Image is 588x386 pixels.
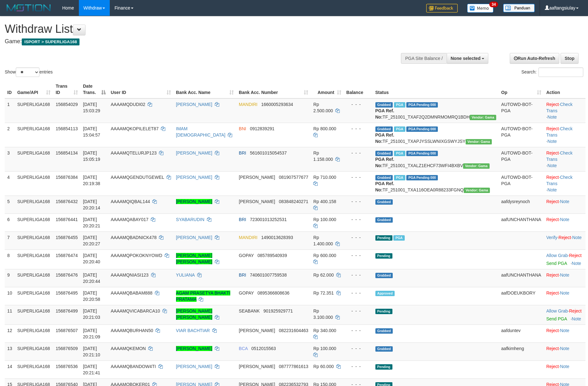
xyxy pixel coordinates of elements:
td: 12 [5,325,15,342]
span: Approved [375,291,395,296]
div: - - - [346,234,370,241]
span: [DATE] 20:21:41 [83,364,100,375]
span: ISPORT > SUPERLIGA168 [22,38,79,45]
span: AAAAMQBURHAN50 [111,328,153,333]
span: Copy 085789540939 to clipboard [257,253,287,258]
span: MANDIRI [239,235,257,240]
td: 11 [5,305,15,325]
div: - - - [346,363,370,370]
span: MANDIRI [239,102,257,107]
span: [DATE] 15:04:57 [83,126,100,137]
span: Rp 60.000 [313,364,334,369]
span: [DATE] 20:20:14 [83,199,100,210]
span: Grabbed [375,126,393,132]
td: · · [544,147,585,171]
a: Note [548,187,557,192]
span: [DATE] 15:03:29 [83,102,100,113]
span: Copy 0912839291 to clipboard [250,126,274,131]
td: SUPERLIGA168 [15,249,53,269]
h1: Withdraw List [5,23,386,35]
b: PGA Ref. No: [375,157,394,168]
td: TF_251001_TXAPJYSSLWNIXGSWYJSY [373,123,499,147]
span: Copy 1660005293634 to clipboard [261,102,293,107]
span: Rp 62.000 [313,272,334,278]
div: - - - [346,345,370,352]
span: AAAAMQTELURJP123 [111,150,157,155]
span: AAAAMQVICABARCA10 [111,308,160,313]
td: · [544,325,585,342]
span: PGA Pending [406,126,438,132]
a: Stop [561,53,579,64]
a: Reject [569,308,582,313]
img: Feedback.jpg [426,4,458,13]
span: 156876455 [56,235,78,240]
span: Copy 723001013252531 to clipboard [250,217,287,222]
span: BCA [239,346,248,351]
span: [DATE] 15:05:19 [83,150,100,162]
a: Note [560,217,569,222]
a: Note [548,139,557,144]
span: None selected [451,56,481,61]
th: Bank Acc. Number: activate to sort column ascending [236,80,311,98]
a: Note [572,261,581,266]
a: Reject [546,346,559,351]
span: AAAAMQBANDOW4TI [111,364,156,369]
a: [PERSON_NAME] [176,175,212,180]
a: [PERSON_NAME] [176,102,212,107]
img: panduan.png [503,4,535,12]
a: Send PGA [546,261,567,266]
span: Grabbed [375,102,393,108]
span: Grabbed [375,175,393,180]
td: AUTOWD-BOT-PGA [499,123,544,147]
th: Op: activate to sort column ascending [499,80,544,98]
td: · [544,249,585,269]
td: 8 [5,249,15,269]
a: [PERSON_NAME] [PERSON_NAME] [176,308,212,320]
span: AAAAMQKOPILELET87 [111,126,159,131]
span: Rp 3.100.000 [313,308,333,320]
span: · [546,253,569,258]
td: · [544,196,585,213]
div: - - - [346,216,370,223]
div: - - - [346,174,370,180]
span: Rp 100.000 [313,346,336,351]
a: [PERSON_NAME] [176,346,212,351]
a: Allow Grab [546,253,568,258]
button: None selected [447,53,489,64]
th: User ID: activate to sort column ascending [108,80,173,98]
div: - - - [346,290,370,296]
span: Vendor URL: https://trx31.1velocity.biz [464,188,490,193]
span: Pending [375,253,392,259]
a: Reject [546,364,559,369]
a: Reject [546,102,559,107]
a: Note [560,328,569,333]
td: 7 [5,231,15,249]
span: [DATE] 20:20:58 [83,290,100,302]
span: BRI [239,217,246,222]
td: SUPERLIGA168 [15,342,53,360]
a: Allow Grab [546,308,568,313]
a: Run Auto-Refresh [510,53,559,64]
td: · [544,269,585,287]
span: 156854113 [56,126,78,131]
span: [PERSON_NAME] [239,199,275,204]
span: Vendor URL: https://trx31.1velocity.biz [466,139,492,144]
span: GOPAY [239,290,254,295]
a: Note [548,163,557,168]
td: · · [544,231,585,249]
td: aafkimheng [499,342,544,360]
th: Amount: activate to sort column ascending [311,80,344,98]
td: SUPERLIGA168 [15,269,53,287]
span: Copy 901925929771 to clipboard [263,308,293,313]
span: 156876432 [56,199,78,204]
div: PGA Site Balance / [401,53,446,64]
span: Copy 087777861613 to clipboard [279,364,308,369]
a: Send PGA [546,316,567,321]
td: aafUNCHANTHANA [499,213,544,231]
th: Game/API: activate to sort column ascending [15,80,53,98]
a: Reject [559,235,571,240]
a: [PERSON_NAME] [176,199,212,204]
td: 13 [5,342,15,360]
span: Grabbed [375,273,393,278]
th: ID [5,80,15,98]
